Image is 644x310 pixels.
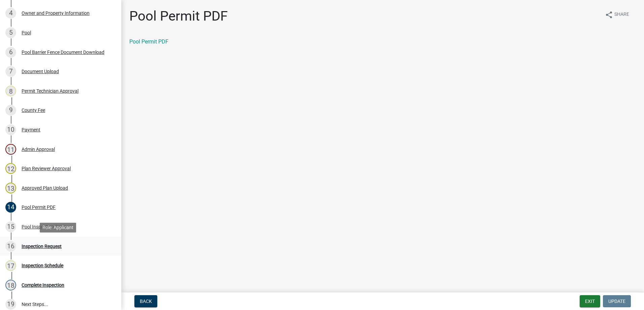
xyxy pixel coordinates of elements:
[5,221,16,232] div: 15
[22,166,71,171] div: Plan Reviewer Approval
[608,299,625,304] span: Update
[22,186,68,190] div: Approved Plan Upload
[129,38,168,45] a: Pool Permit PDF
[22,89,78,93] div: Permit Technician Approval
[22,69,59,74] div: Document Upload
[5,260,16,271] div: 17
[22,205,56,210] div: Pool Permit PDF
[600,8,635,21] button: shareShare
[22,11,90,15] div: Owner and Property Information
[22,147,55,152] div: Admin Approval
[5,163,16,174] div: 12
[5,241,16,252] div: 16
[5,202,16,213] div: 14
[5,124,16,135] div: 10
[129,8,228,24] h1: Pool Permit PDF
[22,263,63,268] div: Inspection Schedule
[5,86,16,96] div: 8
[134,295,157,307] button: Back
[22,283,64,287] div: Complete Inspection
[5,280,16,290] div: 18
[22,50,104,55] div: Pool Barrier Fence Document Download
[22,108,45,113] div: County Fee
[22,244,62,249] div: Inspection Request
[5,47,16,58] div: 6
[140,299,152,304] span: Back
[5,299,16,310] div: 19
[22,30,31,35] div: Pool
[605,11,613,19] i: share
[5,8,16,19] div: 4
[603,295,631,307] button: Update
[5,27,16,38] div: 5
[5,105,16,116] div: 9
[22,127,40,132] div: Payment
[5,144,16,155] div: 11
[22,224,66,229] div: Pool Inspection Form
[40,223,76,232] div: Role: Applicant
[614,11,629,19] span: Share
[580,295,600,307] button: Exit
[5,66,16,77] div: 7
[5,183,16,193] div: 13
